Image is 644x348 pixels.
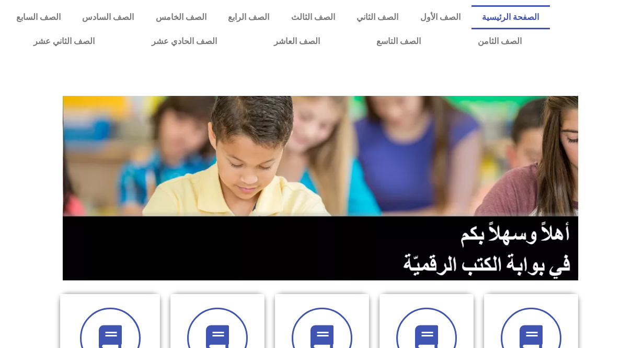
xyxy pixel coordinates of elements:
a: الصفحة الرئيسية [471,5,550,29]
a: الصف العاشر [245,29,348,53]
a: الصف السادس [72,5,145,29]
a: الصف الأول [409,5,471,29]
a: الصف التاسع [348,29,450,53]
a: الصف الثامن [449,29,550,53]
a: الصف الثاني عشر [5,29,123,53]
a: الصف الثالث [280,5,346,29]
a: الصف الحادي عشر [123,29,246,53]
a: الصف الخامس [145,5,217,29]
a: الصف الرابع [217,5,281,29]
a: الصف السابع [5,5,72,29]
a: الصف الثاني [346,5,410,29]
